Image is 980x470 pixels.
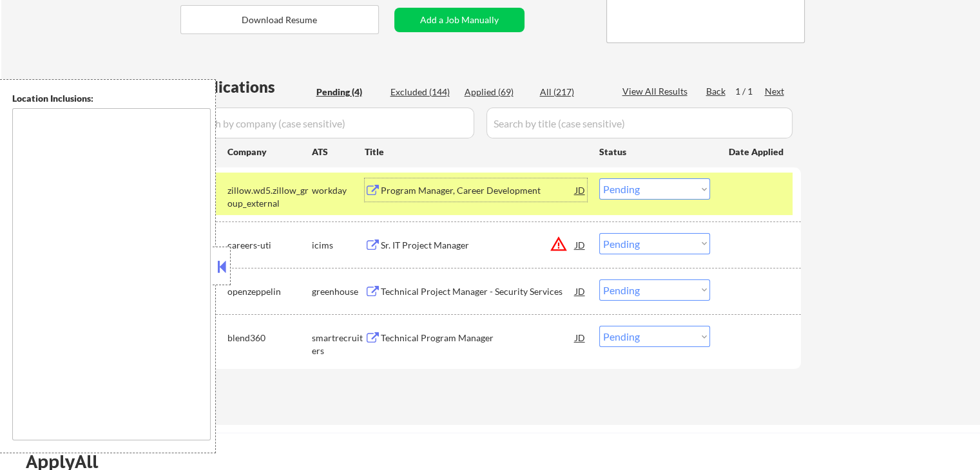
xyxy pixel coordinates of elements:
[381,285,575,298] div: Technical Project Manager - Security Services
[622,85,691,98] div: View All Results
[729,146,785,158] div: Date Applied
[227,332,312,344] div: blend360
[465,86,529,99] div: Applied (69)
[312,239,365,252] div: icims
[765,85,785,98] div: Next
[706,85,727,98] div: Back
[365,146,587,158] div: Title
[12,92,211,105] div: Location Inclusions:
[381,332,575,344] div: Technical Program Manager
[227,285,312,298] div: openzeppelin
[381,184,575,197] div: Program Manager, Career Development
[184,79,312,95] div: Applications
[381,239,575,252] div: Sr. IT Project Manager
[227,239,312,252] div: careers-uti
[312,285,365,298] div: greenhouse
[735,85,765,98] div: 1 / 1
[574,233,587,256] div: JD
[550,235,568,253] button: warning_amber
[574,326,587,349] div: JD
[394,8,524,32] button: Add a Job Manually
[312,332,365,357] div: smartrecruiters
[574,178,587,202] div: JD
[599,140,710,163] div: Status
[486,108,793,138] input: Search by title (case sensitive)
[184,108,474,138] input: Search by company (case sensitive)
[227,146,312,158] div: Company
[390,86,455,99] div: Excluded (144)
[574,279,587,303] div: JD
[316,86,381,99] div: Pending (4)
[312,146,365,158] div: ATS
[227,184,312,209] div: zillow.wd5.zillow_group_external
[180,5,379,34] button: Download Resume
[312,184,365,197] div: workday
[540,86,604,99] div: All (217)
